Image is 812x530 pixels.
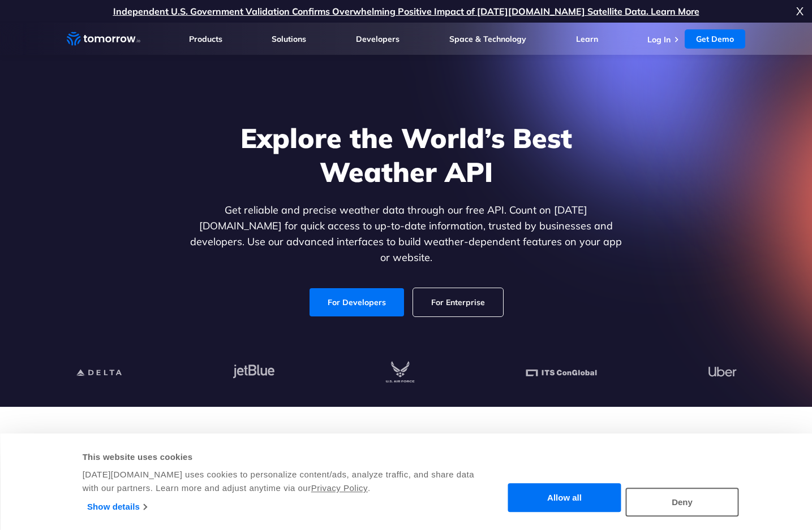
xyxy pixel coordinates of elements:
[508,484,621,512] button: Allow all
[113,6,699,17] a: Independent U.S. Government Validation Confirms Overwhelming Positive Impact of [DATE][DOMAIN_NAM...
[449,34,526,44] a: Space & Technology
[685,29,745,49] a: Get Demo
[311,483,368,493] a: Privacy Policy
[188,121,625,189] h1: Explore the World’s Best Weather API
[272,34,306,44] a: Solutions
[356,34,399,44] a: Developers
[83,468,488,495] div: [DATE][DOMAIN_NAME] uses cookies to personalize content/ads, analyze traffic, and share data with...
[626,488,739,516] button: Deny
[647,34,671,45] a: Log In
[310,288,404,316] a: For Developers
[67,31,140,47] a: Home link
[188,202,625,266] p: Get reliable and precise weather data through our free API. Count on [DATE][DOMAIN_NAME] for quic...
[87,498,147,515] a: Show details
[413,288,503,316] a: For Enterprise
[83,450,488,464] div: This website uses cookies
[189,34,222,44] a: Products
[576,34,598,44] a: Learn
